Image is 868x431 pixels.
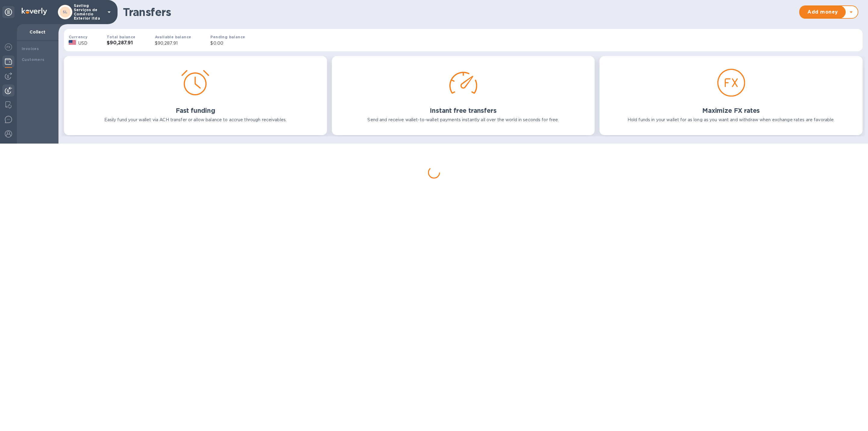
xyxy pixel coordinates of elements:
[5,58,12,65] img: Wallets
[104,117,287,123] p: Easily fund your wallet via ACH transfer or allow balance to accrue through receivables.
[627,117,835,123] p: Hold funds in your wallet for as long as you want and withdraw when exchange rates are favorable.
[78,40,87,46] p: USD
[107,35,135,39] b: Total balance
[2,6,14,18] div: Unpin categories
[22,29,54,35] p: Collect
[176,107,215,114] h2: Fast funding
[22,57,45,62] b: Customers
[123,6,796,18] h1: Transfers
[702,107,760,114] h2: Maximize FX rates
[155,35,191,39] b: Available balance
[210,40,245,46] p: $0.00
[69,35,87,39] b: Currency
[210,35,245,39] b: Pending balance
[63,10,68,14] b: SL
[5,43,12,51] img: Foreign exchange
[367,117,559,123] p: Send and receive wallet-to-wallet payments instantly all over the world in seconds for free.
[22,8,47,15] img: Logo
[805,8,841,16] span: Add money
[107,40,135,46] h3: $90,287.91
[800,6,846,18] button: Add money
[155,40,191,46] p: $90,287.91
[430,107,496,114] h2: Instant free transfers
[74,4,104,21] p: Savilog Serviços de Comércio Exterior ltda
[22,46,39,51] b: Invoices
